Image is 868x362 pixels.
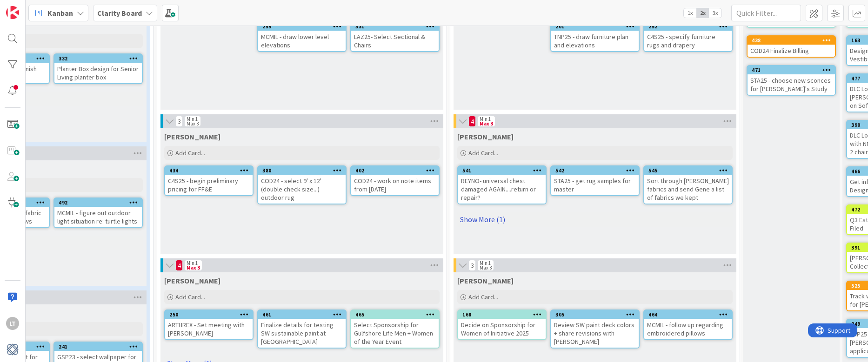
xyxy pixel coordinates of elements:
a: 168Decide on Sponsorship for Women of Initiative 2025 [457,309,547,340]
span: 1x [684,8,696,18]
div: TNP25 - draw furniture plan and elevations [551,31,639,51]
div: Sort through [PERSON_NAME] fabrics and send Gene a list of fabrics we kept [644,175,732,204]
div: 332Planter Box design for Senior Living planter box [54,54,142,83]
div: 305Review SW paint deck colors + share revisions with [PERSON_NAME] [551,310,639,348]
div: 380COD24 - select 9' x 12' (double check size...) outdoor rug [258,166,346,204]
div: Planter Box design for Senior Living planter box [54,63,142,83]
div: 250 [169,311,253,318]
div: 252C4S25 - specify furniture rugs and drapery [644,22,732,51]
div: Min 1 [480,117,491,121]
div: Decide on Sponsorship for Women of Initiative 2025 [458,319,546,339]
div: 259MCMIL - draw lower level elevations [258,22,346,51]
input: Quick Filter... [731,5,801,21]
span: Add Card... [468,149,498,157]
div: 541REYNO- universal chest damaged AGAIN....return or repair? [458,166,546,204]
div: 541 [458,166,546,175]
div: COD24 - select 9' x 12' (double check size...) outdoor rug [258,175,346,204]
div: Max 3 [480,265,492,270]
div: Min 1 [187,261,198,265]
div: 471 [752,67,835,73]
a: Show More (1) [457,212,733,227]
span: Kanban [47,7,73,19]
div: ARTHREX - Set meeting with [PERSON_NAME] [165,319,253,339]
div: Finalize details for testing SW sustainable paint at [GEOGRAPHIC_DATA] [258,319,346,348]
div: 168Decide on Sponsorship for Women of Initiative 2025 [458,310,546,339]
div: MCMIL - figure out outdoor light situation re: turtle lights [54,207,142,227]
div: 434 [169,167,253,174]
div: STA25 - get rug samples for master [551,175,639,195]
div: 461 [262,311,346,318]
div: 438 [748,36,835,45]
a: 252C4S25 - specify furniture rugs and drapery [643,21,733,52]
div: 531LAZ25- Select Sectional & Chairs [351,22,439,51]
div: 201 [551,22,639,31]
div: COD24 Finalize Billing [748,45,835,57]
div: 464MCMIL - follow up regarding embroidered pillows [644,310,732,339]
a: 259MCMIL - draw lower level elevations [257,21,347,52]
span: Add Card... [175,293,205,301]
div: 545 [648,167,732,174]
span: Lisa K. [164,276,220,285]
span: Add Card... [175,149,205,157]
div: STA25 - choose new sconces for [PERSON_NAME]'s Study [748,74,835,95]
a: 305Review SW paint deck colors + share revisions with [PERSON_NAME] [550,309,640,349]
a: 541REYNO- universal chest damaged AGAIN....return or repair? [457,165,547,204]
a: 531LAZ25- Select Sectional & Chairs [350,21,440,52]
div: MCMIL - draw lower level elevations [258,31,346,51]
b: Clarity Board [97,8,142,18]
span: 3 [468,260,476,271]
div: 465 [351,310,439,319]
span: Add Card... [468,293,498,301]
div: 252 [648,23,732,30]
div: COD24 - work on note items from [DATE] [351,175,439,195]
div: 402 [355,167,439,174]
div: 542STA25 - get rug samples for master [551,166,639,195]
div: LAZ25- Select Sectional & Chairs [351,31,439,51]
div: Min 1 [480,261,491,265]
div: 259 [262,23,346,30]
div: REYNO- universal chest damaged AGAIN....return or repair? [458,175,546,204]
a: 201TNP25 - draw furniture plan and elevations [550,21,640,52]
span: 3x [709,8,721,18]
a: 471STA25 - choose new sconces for [PERSON_NAME]'s Study [747,65,836,96]
div: 402COD24 - work on note items from [DATE] [351,166,439,195]
span: Support [20,1,42,13]
div: 541 [462,167,546,174]
div: 531 [351,22,439,31]
div: 438COD24 Finalize Billing [748,36,835,57]
span: 3 [175,116,183,127]
div: 464 [648,311,732,318]
div: 201TNP25 - draw furniture plan and elevations [551,22,639,51]
div: 168 [462,311,546,318]
div: 332 [59,55,142,62]
div: 434 [165,166,253,175]
a: 332Planter Box design for Senior Living planter box [53,53,143,84]
div: 250ARTHREX - Set meeting with [PERSON_NAME] [165,310,253,339]
div: 464 [644,310,732,319]
div: Select Sponsorship for Gulfshore Life Men + Women of the Year Event [351,319,439,348]
div: 252 [644,22,732,31]
div: 168 [458,310,546,319]
div: 305 [551,310,639,319]
a: 492MCMIL - figure out outdoor light situation re: turtle lights [53,197,143,228]
span: 4 [175,260,183,271]
div: 492 [59,199,142,206]
div: 465 [355,311,439,318]
a: 545Sort through [PERSON_NAME] fabrics and send Gene a list of fabrics we kept [643,165,733,204]
a: 542STA25 - get rug samples for master [550,165,640,196]
div: C4S25 - specify furniture rugs and drapery [644,31,732,51]
div: 461Finalize details for testing SW sustainable paint at [GEOGRAPHIC_DATA] [258,310,346,348]
div: 259 [258,22,346,31]
div: 461 [258,310,346,319]
div: 402 [351,166,439,175]
div: 545 [644,166,732,175]
div: 531 [355,23,439,30]
div: Max 3 [187,265,200,270]
div: 332 [54,54,142,63]
span: Lisa T. [164,132,220,141]
div: Max 3 [480,121,493,126]
div: MCMIL - follow up regarding embroidered pillows [644,319,732,339]
a: 461Finalize details for testing SW sustainable paint at [GEOGRAPHIC_DATA] [257,309,347,349]
div: 201 [555,23,639,30]
a: 402COD24 - work on note items from [DATE] [350,165,440,196]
